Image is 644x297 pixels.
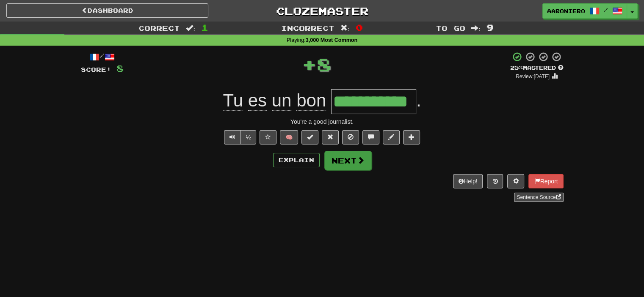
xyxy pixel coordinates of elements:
button: Set this sentence to 100% Mastered (alt+m) [301,130,318,144]
span: Score: [81,66,111,73]
button: Next [324,151,372,170]
button: Reset to 0% Mastered (alt+r) [322,130,339,144]
a: Dashboard [6,3,208,18]
span: : [340,25,350,32]
small: Review: [DATE] [516,74,550,79]
a: Sentence Source [514,193,563,202]
div: Mastered [510,64,564,72]
span: 8 [116,63,124,74]
span: es [248,90,267,111]
span: / [604,7,608,13]
span: 9 [486,22,494,33]
button: 🧠 [280,130,298,144]
span: Aaroniero [547,7,585,15]
span: 25 % [510,64,523,71]
a: Clozemaster [221,3,423,18]
span: : [471,25,481,32]
span: 1 [201,22,208,33]
button: Ignore sentence (alt+i) [342,130,359,144]
button: Round history (alt+y) [487,174,503,188]
span: un [272,90,292,111]
button: Help! [453,174,483,188]
span: 8 [317,54,332,75]
div: / [81,52,124,62]
button: Edit sentence (alt+d) [383,130,400,144]
div: Text-to-speech controls [222,130,257,144]
span: bon [296,90,326,111]
button: Explain [273,153,320,167]
span: + [302,52,317,77]
button: Discuss sentence (alt+u) [362,130,379,144]
button: Favorite sentence (alt+f) [260,130,276,144]
span: Tu [223,90,243,111]
span: : [186,25,195,32]
button: Add to collection (alt+a) [403,130,420,144]
span: Incorrect [281,24,334,32]
button: ½ [240,130,257,144]
button: Play sentence audio (ctl+space) [224,130,241,144]
strong: 3,000 Most Common [306,37,357,43]
span: To go [436,24,465,32]
span: . [416,90,421,110]
div: You're a good journalist. [81,117,564,126]
span: Correct [138,24,180,32]
a: Aaroniero / [542,3,627,19]
span: 0 [356,22,363,33]
button: Report [528,174,563,188]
